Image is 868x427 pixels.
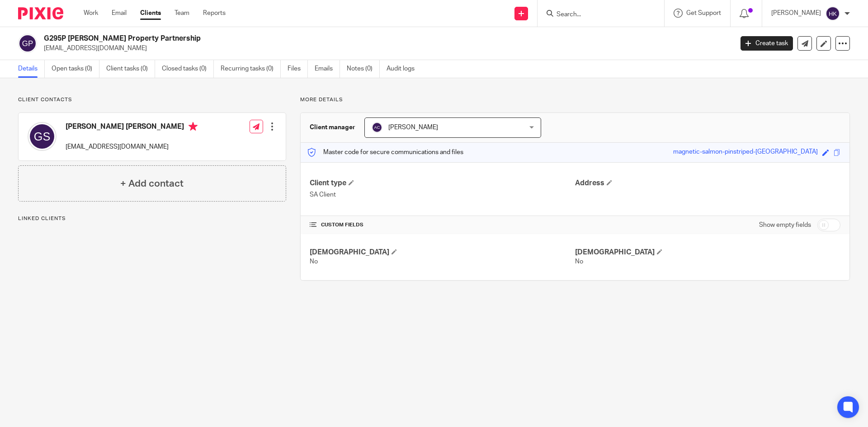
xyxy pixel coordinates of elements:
[575,248,840,257] h4: [DEMOGRAPHIC_DATA]
[189,122,198,131] i: Primary
[575,258,583,265] span: No
[315,60,340,78] a: Emails
[387,60,421,78] a: Audit logs
[52,60,99,78] a: Open tasks (0)
[300,96,850,103] p: More details
[66,142,198,151] p: [EMAIL_ADDRESS][DOMAIN_NAME]
[140,9,161,18] a: Clients
[771,9,821,18] p: [PERSON_NAME]
[673,147,818,158] div: magnetic-salmon-pinstriped-[GEOGRAPHIC_DATA]
[388,124,438,131] span: [PERSON_NAME]
[741,36,793,51] a: Create task
[18,34,37,53] img: svg%3E
[175,9,189,18] a: Team
[44,44,727,53] p: [EMAIL_ADDRESS][DOMAIN_NAME]
[310,123,355,132] h3: Client manager
[759,221,811,230] label: Show empty fields
[120,177,184,191] h4: + Add contact
[106,60,155,78] a: Client tasks (0)
[288,60,308,78] a: Files
[575,178,840,188] h4: Address
[18,60,45,78] a: Details
[310,258,318,265] span: No
[310,178,575,188] h4: Client type
[84,9,98,18] a: Work
[826,6,840,21] img: svg%3E
[556,11,637,19] input: Search
[18,96,286,103] p: Client contacts
[310,248,575,257] h4: [DEMOGRAPHIC_DATA]
[221,60,281,78] a: Recurring tasks (0)
[44,34,590,43] h2: G295P [PERSON_NAME] Property Partnership
[372,122,382,133] img: svg%3E
[203,9,226,18] a: Reports
[686,10,721,16] span: Get Support
[307,148,463,157] p: Master code for secure communications and files
[162,60,214,78] a: Closed tasks (0)
[347,60,380,78] a: Notes (0)
[18,7,63,19] img: Pixie
[310,190,575,199] p: SA Client
[28,122,57,151] img: svg%3E
[66,122,198,133] h4: [PERSON_NAME] [PERSON_NAME]
[18,215,286,222] p: Linked clients
[310,221,575,229] h4: CUSTOM FIELDS
[112,9,127,18] a: Email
